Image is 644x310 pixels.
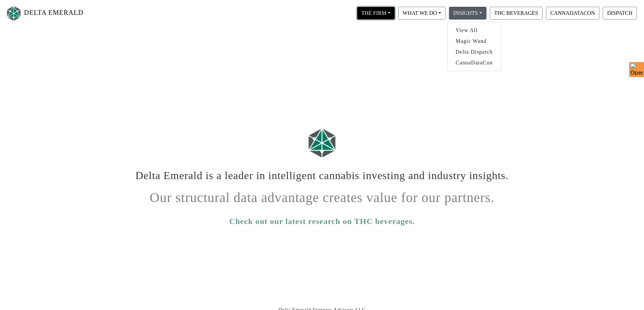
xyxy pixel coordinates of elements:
a: DELTA EMERALD [5,3,84,24]
button: INSIGHTS [449,7,486,20]
a: THC BEVERAGES [488,10,544,16]
a: CANNADATACON [544,10,601,16]
a: Magic Wand [448,36,501,47]
h1: Our structural data advantage creates value for our partners. [135,185,510,206]
img: Logo [305,125,339,161]
h1: Delta Emerald is a leader in intelligent cannabis investing and industry insights. [135,164,510,182]
a: CannaDataCon [448,57,501,68]
a: Check out our latest research on THC beverages. [229,215,415,227]
a: View All [448,25,501,36]
a: DISPATCH [601,10,639,16]
button: THC BEVERAGES [490,7,543,20]
a: Delta Dispatch [448,47,501,57]
button: WHAT WE DO [398,7,446,20]
button: DISPATCH [603,7,637,20]
button: THE FIRM [357,7,395,20]
button: CANNADATACON [546,7,599,20]
img: Logo [5,4,22,22]
div: THE FIRM [447,22,501,71]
